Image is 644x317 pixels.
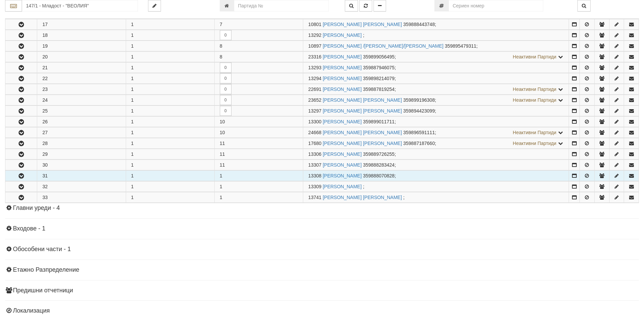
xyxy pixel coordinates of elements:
[303,106,569,116] td: ;
[37,63,126,73] td: 21
[37,138,126,149] td: 28
[303,63,569,73] td: ;
[37,127,126,138] td: 27
[303,149,569,160] td: ;
[363,151,395,157] span: 359889726255
[126,52,214,62] td: 1
[403,141,435,146] span: 359887187660
[363,162,395,168] span: 359888283424
[37,117,126,127] td: 26
[126,192,214,203] td: 1
[403,97,435,103] span: 359899196308
[323,97,402,103] a: [PERSON_NAME] [PERSON_NAME]
[308,32,321,38] span: Партида №
[363,173,395,178] span: 359888070828
[303,192,569,203] td: ;
[37,84,126,95] td: 23
[323,54,362,59] a: [PERSON_NAME]
[363,54,395,59] span: 359899056495
[323,130,402,135] a: [PERSON_NAME] [PERSON_NAME]
[220,130,225,135] span: 10
[37,192,126,203] td: 33
[323,184,362,189] a: [PERSON_NAME]
[513,54,556,59] span: Неактивни Партиди
[220,22,222,27] span: 7
[323,87,362,92] a: [PERSON_NAME]
[126,41,214,51] td: 1
[308,151,321,157] span: Партида №
[220,141,225,146] span: 11
[308,130,321,135] span: Партида №
[126,149,214,160] td: 1
[363,65,395,70] span: 359887946075
[126,63,214,73] td: 1
[323,173,362,178] a: [PERSON_NAME]
[513,87,556,92] span: Неактивни Партиди
[303,171,569,181] td: ;
[37,30,126,41] td: 18
[37,52,126,62] td: 20
[323,65,362,70] a: [PERSON_NAME]
[308,108,321,114] span: Партида №
[126,95,214,105] td: 1
[323,119,362,124] a: [PERSON_NAME]
[403,108,435,114] span: 359894423099
[303,138,569,149] td: ;
[323,141,402,146] a: [PERSON_NAME] [PERSON_NAME]
[323,22,402,27] a: [PERSON_NAME] [PERSON_NAME]
[303,73,569,84] td: ;
[37,19,126,30] td: 17
[303,84,569,95] td: ;
[308,173,321,178] span: Партида №
[126,181,214,192] td: 1
[5,225,639,232] h4: Входове - 1
[308,162,321,168] span: Партида №
[220,162,225,168] span: 11
[323,76,362,81] a: [PERSON_NAME]
[5,246,639,253] h4: Обособени части - 1
[403,130,435,135] span: 359896591111
[308,54,321,59] span: Партида №
[323,43,444,49] a: [PERSON_NAME] /[PERSON_NAME]/[PERSON_NAME]
[220,195,222,200] span: 1
[37,95,126,105] td: 24
[513,141,556,146] span: Неактивни Партиди
[37,171,126,181] td: 31
[323,151,362,157] a: [PERSON_NAME]
[308,76,321,81] span: Партида №
[220,151,225,157] span: 11
[220,54,222,59] span: 8
[37,181,126,192] td: 32
[37,41,126,51] td: 19
[220,173,222,178] span: 1
[303,181,569,192] td: ;
[323,32,362,38] a: [PERSON_NAME]
[220,184,222,189] span: 1
[303,117,569,127] td: ;
[513,97,556,103] span: Неактивни Партиди
[126,127,214,138] td: 1
[303,41,569,51] td: ;
[37,73,126,84] td: 22
[303,160,569,170] td: ;
[308,87,321,92] span: Партида №
[303,30,569,41] td: ;
[308,22,321,27] span: Партида №
[37,149,126,160] td: 29
[403,22,435,27] span: 359888443748
[37,160,126,170] td: 30
[126,138,214,149] td: 1
[513,130,556,135] span: Неактивни Партиди
[323,195,402,200] a: [PERSON_NAME] [PERSON_NAME]
[126,171,214,181] td: 1
[323,108,402,114] a: [PERSON_NAME] [PERSON_NAME]
[303,19,569,30] td: ;
[445,43,476,49] span: 359895479311
[126,117,214,127] td: 1
[5,287,639,294] h4: Предишни отчетници
[126,19,214,30] td: 1
[126,160,214,170] td: 1
[126,84,214,95] td: 1
[126,106,214,116] td: 1
[37,106,126,116] td: 25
